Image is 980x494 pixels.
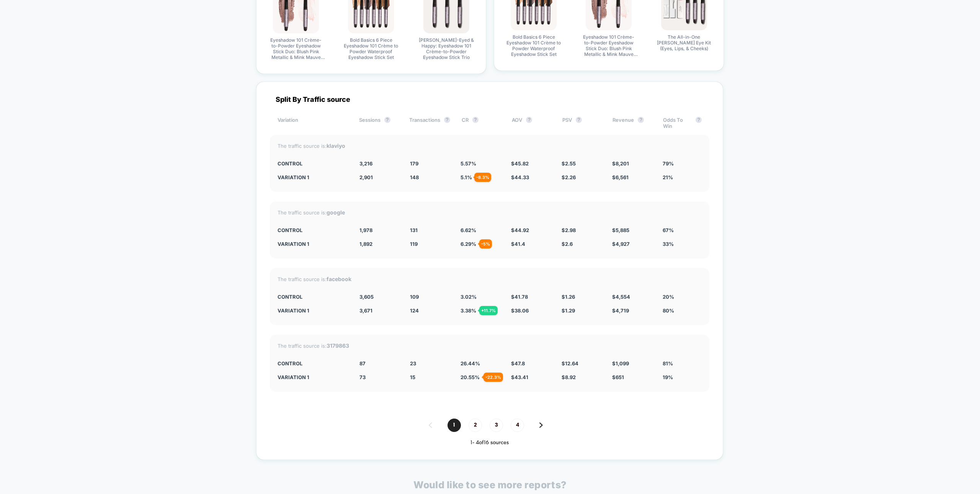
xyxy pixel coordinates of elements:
div: Split By Traffic source [270,95,709,103]
button: ? [638,117,644,123]
span: 3,216 [359,160,372,167]
span: $ 43.41 [511,374,528,380]
div: The traffic source is: [278,276,702,282]
span: 2 [469,419,482,432]
div: Variation 1 [278,174,348,180]
div: - 5 % [479,239,492,249]
div: Revenue [612,117,651,129]
div: 1 - 4 of 16 sources [270,440,709,446]
div: 19% [663,374,702,380]
span: 1 [448,419,461,432]
div: Sessions [359,117,398,129]
span: $ 6,561 [612,174,629,180]
button: ? [384,117,390,123]
span: Bold Basics 6 Piece Eyeshadow 101 Crème to Powder Waterproof Eyeshadow Stick Set [505,34,562,57]
span: $ 651 [612,374,624,380]
div: Variation 1 [278,308,348,314]
div: CONTROL [278,227,348,233]
span: $ 45.82 [511,160,529,167]
div: + 11.7 % [479,306,498,315]
span: $ 2.98 [562,227,576,233]
div: 80% [663,308,702,314]
span: $ 41.78 [511,294,528,300]
div: CONTROL [278,294,348,300]
span: 73 [359,374,366,380]
span: $ 1.26 [562,294,575,300]
span: $ 47.8 [511,360,525,366]
div: CR [462,117,500,129]
div: PSV [562,117,601,129]
strong: facebook [327,276,351,282]
div: CONTROL [278,360,348,366]
strong: google [327,209,345,216]
span: $ 1,099 [612,360,629,366]
p: Would like to see more reports? [413,479,567,491]
span: 6.62 % [461,227,476,233]
span: Bold Basics 6 Piece Eyeshadow 101 Crème to Powder Waterproof Eyeshadow Stick Set [342,37,400,60]
span: [PERSON_NAME]-Eyed & Happy: Eyeshadow 101 Crème-to-Powder Eyeshadow Stick Trio [418,37,475,60]
span: $ 44.92 [511,227,529,233]
span: $ 8.92 [562,374,576,380]
span: Eyeshadow 101 Crème-to-Powder Eyeshadow Stick Duo: Blush Pink Metallic & Mink Mauve Metallic [267,37,325,60]
div: 81% [663,360,702,366]
strong: klaviyo [327,142,345,149]
span: 3 [490,419,503,432]
span: 6.29 % [461,241,476,247]
span: The All-in-One [PERSON_NAME] Eye Kit (Eyes, Lips, & Cheeks) [655,34,713,51]
div: Variation [278,117,348,129]
span: $ 5,885 [612,227,629,233]
div: - 8.3 % [474,173,491,182]
div: - 22.3 % [483,373,503,382]
span: 179 [410,160,418,167]
div: 33% [663,241,702,247]
span: 4 [511,419,524,432]
div: AOV [512,117,550,129]
span: $ 44.33 [511,174,529,180]
span: 119 [410,241,418,247]
span: $ 38.06 [511,308,529,314]
span: 131 [410,227,418,233]
span: $ 4,554 [612,294,630,300]
span: 1,978 [359,227,372,233]
button: ? [444,117,450,123]
span: 23 [410,360,416,366]
span: 148 [410,174,419,180]
div: Odds To Win [663,117,702,129]
span: 15 [410,374,415,380]
div: 67% [663,227,702,233]
div: Variation 1 [278,374,348,380]
span: 1,892 [359,241,372,247]
span: 26.44 % [461,360,480,366]
span: Eyeshadow 101 Crème-to-Powder Eyeshadow Stick Duo: Blush Pink Metallic & Mink Mauve Metallic [580,34,637,57]
button: ? [526,117,532,123]
span: $ 4,927 [612,241,630,247]
span: 5.1 % [461,174,472,180]
span: $ 8,201 [612,160,629,167]
span: 2,901 [359,174,373,180]
img: pagination forward [539,422,543,428]
span: $ 4,719 [612,308,629,314]
span: 124 [410,308,419,314]
strong: 3179863 [327,342,349,349]
span: $ 2.55 [562,160,576,167]
span: 5.57 % [461,160,476,167]
button: ? [576,117,582,123]
span: $ 2.6 [562,241,573,247]
div: Variation 1 [278,241,348,247]
span: 109 [410,294,419,300]
span: $ 2.26 [562,174,576,180]
div: CONTROL [278,160,348,167]
span: 3,605 [359,294,374,300]
div: Transactions [409,117,450,129]
span: $ 1.29 [562,308,575,314]
span: 3.38 % [461,308,476,314]
span: 87 [359,360,366,366]
span: 3.02 % [461,294,477,300]
div: The traffic source is: [278,342,702,349]
div: The traffic source is: [278,142,702,149]
span: $ 12.64 [562,360,578,366]
div: 21% [663,174,702,180]
button: ? [472,117,479,123]
div: 79% [663,160,702,167]
span: 20.55 % [461,374,480,380]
